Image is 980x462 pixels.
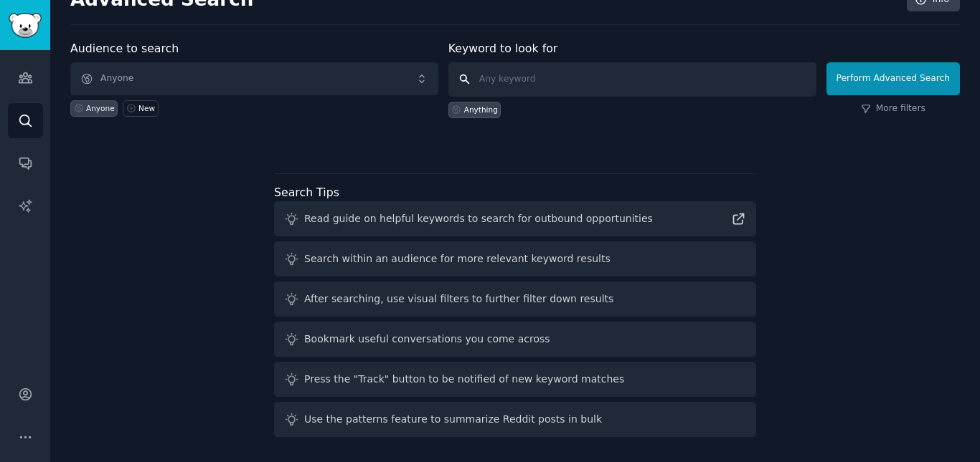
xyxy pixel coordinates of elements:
[304,211,653,226] div: Read guide on helpful keywords to search for outbound opportunities
[304,292,613,307] div: After searching, use visual filters to further filter down results
[274,186,339,199] label: Search Tips
[70,42,179,55] label: Audience to search
[70,62,438,95] button: Anyone
[304,332,550,347] div: Bookmark useful conversations you come across
[448,42,558,55] label: Keyword to look for
[826,62,960,95] button: Perform Advanced Search
[9,13,42,38] img: GummySearch logo
[304,372,624,387] div: Press the "Track" button to be notified of new keyword matches
[123,100,158,117] a: New
[304,412,602,427] div: Use the patterns feature to summarize Reddit posts in bulk
[86,103,115,113] div: Anyone
[448,62,816,97] input: Any keyword
[861,102,925,115] a: More filters
[464,105,498,115] div: Anything
[138,103,155,113] div: New
[304,251,611,266] div: Search within an audience for more relevant keyword results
